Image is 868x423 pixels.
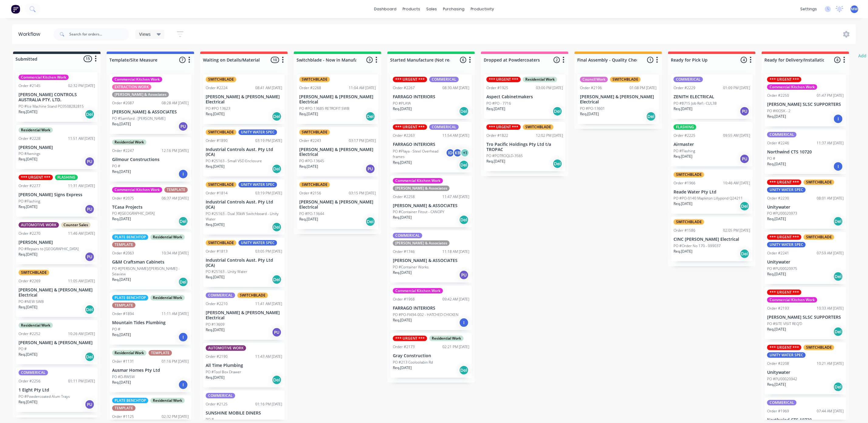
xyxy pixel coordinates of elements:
div: PLATE BENCHTOPResidential WorkTEMPLATEOrder #189411:11 AM [DATE]Mountain Tides PlumbingPO #Req.[D... [110,293,191,345]
div: Commercial Kitchen Work[PERSON_NAME] & AssociatesOrder #225811:47 AM [DATE][PERSON_NAME] & ASSOCI... [390,176,472,228]
p: Req. [DATE] [393,215,412,220]
div: Order #2193 [767,306,789,311]
div: 11:18 AM [DATE] [442,249,469,254]
p: Req. [DATE] [299,217,318,222]
div: 02:05 PM [DATE] [723,228,750,233]
p: Mountain Tides Plumbing [112,320,189,325]
div: COMMERICALOrder #222901:09 PM [DATE]ZENITH ELECTRICALPO #8715 Job Ref:- CUL38Req.[DATE]PU [671,74,753,119]
div: 06:37 AM [DATE] [162,196,189,201]
div: 11:11 AM [DATE] [162,311,189,317]
p: Req. [DATE] [674,154,692,159]
div: Commercial Kitchen WorkEXTRACTION WORK[PERSON_NAME] & AssociatesOrder #208708:28 AM [DATE][PERSON... [110,74,191,134]
p: PO # [767,156,775,161]
p: [PERSON_NAME] & [PERSON_NAME] Electrical [206,94,282,105]
div: Del [365,217,375,227]
div: ID [446,148,455,157]
p: Aspect Cabinetmakers [486,94,563,99]
p: Req. [DATE] [19,156,37,162]
p: [PERSON_NAME] & [PERSON_NAME] Electrical [580,94,657,105]
p: FARRAGO INTERIORS [393,306,469,311]
div: 07:59 AM [DATE] [817,250,844,256]
div: SWITCHBLADEOrder #215603:15 PM [DATE][PERSON_NAME] & [PERSON_NAME] ElectricalPO #PO-13644Req.[DAT... [297,180,378,229]
div: *** URGENT ***COMMERICALOrder #226311:54 AM [DATE]FARRAGO INTERIORSPO #Playa - Steel Overhead fra... [390,122,472,173]
div: Commercial Kitchen Work [19,75,69,80]
p: Industrial Controls Aust. Pty Ltd (ICA) [206,147,282,157]
div: SWITCHBLADEOrder #158602:05 PM [DATE]CINC [PERSON_NAME] ElectricalPO #Order No 170 - 099037Req.[D... [671,217,753,261]
div: COMMERICALOrder #224611:37 AM [DATE]Northwind CTS 10720PO #Req.[DATE]I [765,129,846,174]
p: PO #8715 Job Ref:- CUL38 [674,101,717,106]
div: 03:19 PM [DATE] [255,190,282,196]
div: SWITCHBLADE [804,180,834,185]
div: SWITCHBLADEUNITY WATER SPECOrder #189003:19 PM [DATE]Industrial Controls Aust. Pty Ltd (ICA)PO #2... [203,127,285,177]
div: Order #2063 [112,250,134,256]
div: PU [85,157,94,166]
p: PO #Container Fitout - CANOPY [393,209,444,215]
div: 01:08 PM [DATE] [630,85,657,91]
div: Commercial Kitchen Work [767,84,817,90]
p: PO #PO-13601 [580,106,605,111]
div: COMMERICAL [674,77,703,82]
div: Del [833,272,843,281]
div: SWITCHBLADE [299,77,330,82]
div: Del [272,112,282,121]
p: PO #13609 [206,322,225,327]
p: Req. [DATE] [486,159,505,164]
div: Del [85,305,94,314]
div: *** URGENT ***SWITCHBLADEUNITY WATER SPECOrder #224107:59 AM [DATE]UnitywaterPO #PU00020975Req.[D... [765,232,846,284]
div: Council WorkSWITCHBLADEOrder #219601:08 PM [DATE][PERSON_NAME] & [PERSON_NAME] ElectricalPO #PO-1... [578,74,659,124]
img: Factory [11,5,20,14]
div: UNITY WATER SPEC [238,129,277,135]
p: PO #PO-13685 RETROFIT SWB [299,106,349,111]
p: PO #25163 - Dual 30kW Switchboard - Unity Water [206,211,282,222]
p: PO #PO-0140 Mapleton Lillypond Q24211 [674,196,743,201]
div: 09:42 AM [DATE] [442,297,469,302]
div: Order #2258 [393,194,415,200]
p: PO #25163 - Small VSD Enclosure [206,158,262,164]
div: Del [553,106,562,116]
p: Tro Pacific Holdings Pty Ltd t/a TROPAC [486,142,563,152]
div: SWITCHBLADEUNITY WATER SPECOrder #181403:19 PM [DATE]Industrial Controls Aust. Pty Ltd (ICA)PO #2... [203,180,285,235]
div: Order #1966 [674,180,695,186]
div: Order #2277 [19,183,40,189]
div: AUTOMOTIVE WORK [19,222,59,228]
p: PO #POTROQLD-3565 [486,153,523,159]
div: Commercial Kitchen Work [112,77,162,82]
div: SWITCHBLADEOrder #224303:17 PM [DATE][PERSON_NAME] & [PERSON_NAME] ElectricalPO #PO-13645Req.[DAT... [297,127,378,177]
div: I [178,169,188,179]
p: Industrial Controls Aust. Pty Ltd (ICA) [206,258,282,268]
div: SWITCHBLADE [237,293,268,298]
p: Req. [DATE] [19,109,37,115]
p: Req. [DATE] [767,271,786,277]
div: 11:47 AM [DATE] [442,194,469,200]
div: TEMPLATE [164,187,188,193]
div: 01:09 PM [DATE] [723,85,750,91]
p: Req. [DATE] [206,222,225,227]
p: Gilmour Constructions [112,157,189,162]
div: Order #2267 [393,85,415,91]
div: Del [178,217,188,226]
div: COMMERICAL [393,233,422,238]
div: PU [85,252,94,262]
div: + 1 [460,148,469,157]
div: PLATE BENCHTOP [112,234,148,240]
div: 12:16 PM [DATE] [162,148,189,153]
p: PO #SITE VISIT REQ'D [767,321,802,327]
div: Order #2241 [767,250,789,256]
p: PO #PO-13644 [299,211,324,217]
p: [PERSON_NAME] & ASSOCIATES [112,109,189,115]
div: Commercial Kitchen Work [767,297,817,303]
p: [PERSON_NAME] & ASSOCIATES [393,258,469,263]
p: Req. [DATE] [112,121,131,127]
div: 11:46 AM [DATE] [68,231,95,236]
div: Order #2156 [299,190,321,196]
div: 02:32 PM [DATE] [68,83,95,89]
div: SWITCHBLADE [19,270,49,275]
div: Order #2268 [299,85,321,91]
input: Search for orders... [69,28,129,40]
div: I [833,162,843,171]
div: Del [740,201,750,211]
div: Del [272,275,282,284]
p: PO #Order No 170 - 099037 [674,243,721,249]
p: PO # [112,163,120,169]
div: COMMERICAL [429,77,459,82]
